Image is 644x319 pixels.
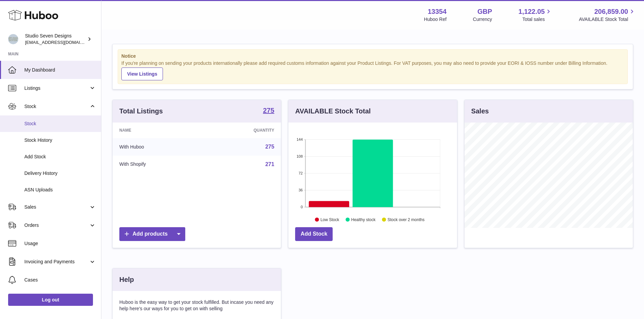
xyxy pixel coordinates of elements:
[25,33,86,46] div: Studio Seven Designs
[119,299,274,312] p: Huboo is the easy way to get your stock fulfilled. But incase you need any help here's our ways f...
[24,103,89,110] span: Stock
[473,16,492,23] div: Currency
[424,16,447,23] div: Huboo Ref
[119,227,185,241] a: Add products
[24,67,96,73] span: My Dashboard
[24,137,96,143] span: Stock History
[24,85,89,91] span: Listings
[477,7,492,16] strong: GBP
[24,204,89,210] span: Sales
[24,170,96,177] span: Delivery History
[204,123,281,138] th: Quantity
[579,7,636,23] a: 206,859.00 AVAILABLE Stock Total
[295,107,371,116] h3: AVAILABLE Stock Total
[579,16,636,23] span: AVAILABLE Stock Total
[8,294,93,306] a: Log out
[320,217,339,222] text: Low Stock
[8,34,18,44] img: contact.studiosevendesigns@gmail.com
[113,156,204,173] td: With Shopify
[265,144,275,150] a: 275
[519,7,545,16] span: 1,122.05
[296,154,303,158] text: 108
[24,240,96,247] span: Usage
[263,107,274,115] a: 275
[388,217,425,222] text: Stock over 2 months
[351,217,376,222] text: Healthy stock
[25,39,99,45] span: [EMAIL_ADDRESS][DOMAIN_NAME]
[24,277,96,283] span: Cases
[299,171,303,175] text: 72
[299,188,303,192] text: 36
[24,222,89,229] span: Orders
[24,121,96,127] span: Stock
[295,227,333,241] a: Add Stock
[121,53,624,59] strong: Notice
[121,60,624,80] div: If you're planning on sending your products internationally please add required customs informati...
[296,137,303,141] text: 144
[24,259,89,265] span: Invoicing and Payments
[119,107,163,116] h3: Total Listings
[263,107,274,114] strong: 275
[428,7,447,16] strong: 13354
[522,16,552,23] span: Total sales
[113,138,204,156] td: With Huboo
[594,7,628,16] span: 206,859.00
[119,275,134,284] h3: Help
[113,123,204,138] th: Name
[24,154,96,160] span: Add Stock
[519,7,553,23] a: 1,122.05 Total sales
[24,187,96,193] span: ASN Uploads
[471,107,489,116] h3: Sales
[121,68,163,80] a: View Listings
[265,161,275,167] a: 271
[301,205,303,209] text: 0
